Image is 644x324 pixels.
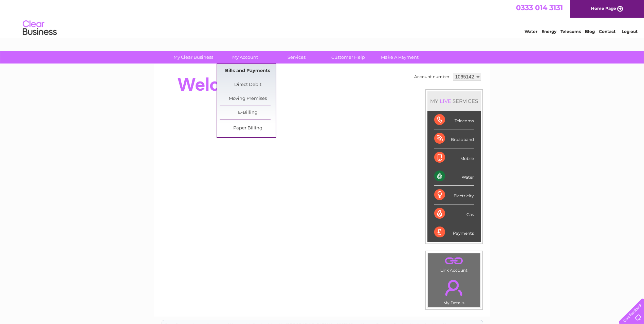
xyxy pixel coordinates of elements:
[434,223,474,241] div: Payments
[434,186,474,204] div: Electricity
[434,129,474,148] div: Broadband
[220,122,276,135] a: Paper Billing
[430,276,478,300] a: .
[372,51,428,64] a: Make A Payment
[165,51,221,64] a: My Clear Business
[220,92,276,106] a: Moving Premises
[217,51,273,64] a: My Account
[525,29,537,34] a: Water
[430,255,478,267] a: .
[22,18,57,38] img: logo.png
[412,71,451,83] td: Account number
[434,111,474,129] div: Telecoms
[434,204,474,223] div: Gas
[622,29,638,34] a: Log out
[516,3,563,12] a: 0333 014 3131
[269,51,325,64] a: Services
[560,29,581,34] a: Telecoms
[162,4,483,33] div: Clear Business is a trading name of Verastar Limited (registered in [GEOGRAPHIC_DATA] No. 3667643...
[541,29,556,34] a: Energy
[428,253,480,274] td: Link Account
[434,167,474,186] div: Water
[220,106,276,120] a: E-Billing
[320,51,376,64] a: Customer Help
[427,91,481,111] div: MY SERVICES
[438,98,453,104] div: LIVE
[220,78,276,92] a: Direct Debit
[434,148,474,167] div: Mobile
[220,64,276,78] a: Bills and Payments
[428,274,480,307] td: My Details
[599,29,615,34] a: Contact
[585,29,595,34] a: Blog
